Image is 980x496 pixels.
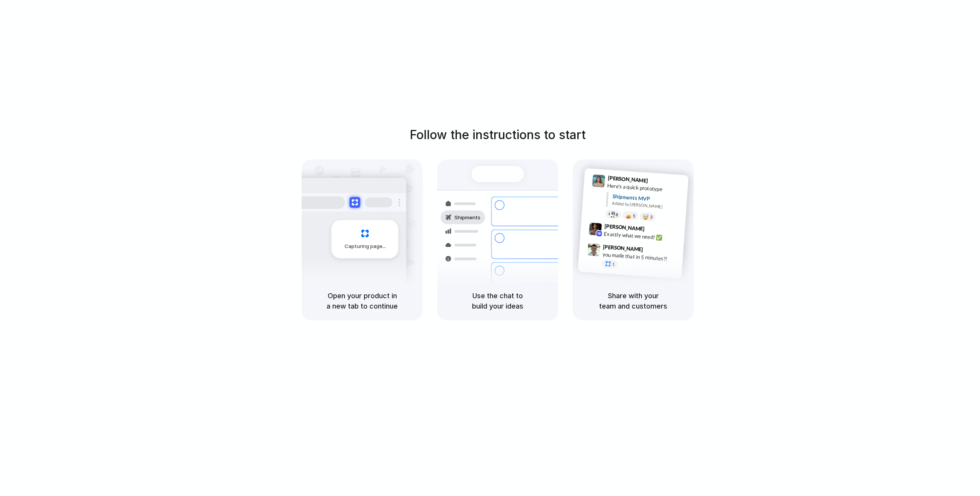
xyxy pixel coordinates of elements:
span: 9:47 AM [645,246,661,255]
div: you made that in 5 minutes?! [602,251,679,264]
span: Capturing page [345,243,387,250]
span: 1 [612,262,615,266]
div: Added by [PERSON_NAME] [612,200,682,211]
span: 3 [650,215,653,219]
span: 9:41 AM [650,177,666,187]
span: 9:42 AM [647,226,663,235]
div: Here's a quick prototype [607,182,684,195]
div: Exactly what we need! ✅ [604,230,680,243]
h1: Follow the instructions to start [410,126,586,144]
span: 5 [633,214,635,218]
h5: Share with your team and customers [582,291,684,311]
span: [PERSON_NAME] [603,243,644,254]
div: Shipments MVP [612,192,683,205]
div: 🤯 [643,214,649,220]
span: [PERSON_NAME] [604,222,645,233]
h5: Open your product in a new tab to continue [311,291,413,311]
span: 8 [616,213,618,217]
h5: Use the chat to build your ideas [446,291,549,311]
span: Shipments [454,214,480,222]
span: [PERSON_NAME] [608,174,648,185]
